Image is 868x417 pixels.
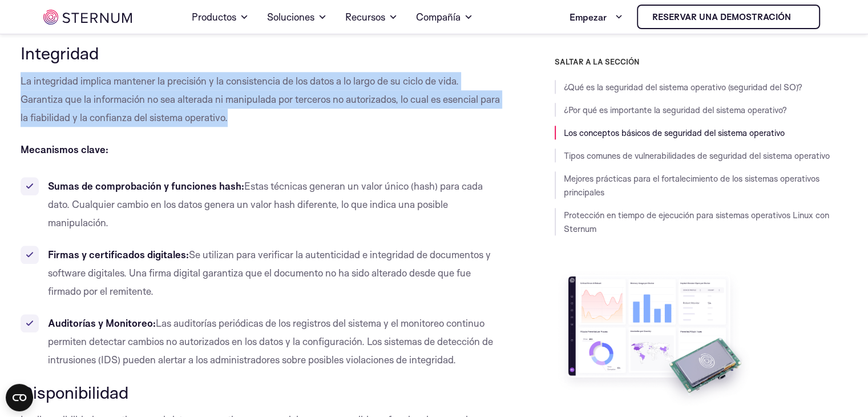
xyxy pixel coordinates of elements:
font: La integridad implica mantener la precisión y la consistencia de los datos a lo largo de su ciclo... [21,75,500,123]
font: Productos [192,11,236,23]
font: Compañía [416,11,461,23]
font: Empezar [570,11,607,23]
img: esternón iot [43,10,132,25]
img: Pruebe Sternum con un kit de evaluación gratuito [555,267,754,410]
font: Estas técnicas generan un valor único (hash) para cada dato. Cualquier cambio en los datos genera... [48,180,483,228]
a: Los conceptos básicos de seguridad del sistema operativo [564,127,785,138]
font: Recursos [345,11,385,23]
a: Protección en tiempo de ejecución para sistemas operativos Linux con Sternum [564,210,829,234]
img: esternón iot [796,13,805,22]
font: Soluciones [267,11,314,23]
a: Empezar [570,6,623,29]
font: Disponibilidad [21,382,128,403]
a: Tipos comunes de vulnerabilidades de seguridad del sistema operativo [564,150,830,161]
font: Firmas y certificados digitales: [48,248,189,260]
a: ¿Qué es la seguridad del sistema operativo (seguridad del SO)? [564,82,802,93]
a: Reservar una demostración [637,5,820,29]
font: SALTAR A LA SECCIÓN [555,57,639,66]
button: Open CMP widget [6,384,33,411]
font: Las auditorías periódicas de los registros del sistema y el monitoreo continuo permiten detectar ... [48,317,493,366]
font: Sumas de comprobación y funciones hash: [48,180,244,192]
font: Se utilizan para verificar la autenticidad e integridad de documentos y software digitales. Una f... [48,248,491,297]
a: Mejores prácticas para el fortalecimiento de los sistemas operativos principales [564,173,819,198]
a: ¿Por qué es importante la seguridad del sistema operativo? [564,105,787,115]
font: Auditorías y Monitoreo: [48,317,156,329]
font: Reservar una demostración [652,11,791,22]
font: Integridad [21,42,99,63]
font: Mecanismos clave: [21,143,108,155]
